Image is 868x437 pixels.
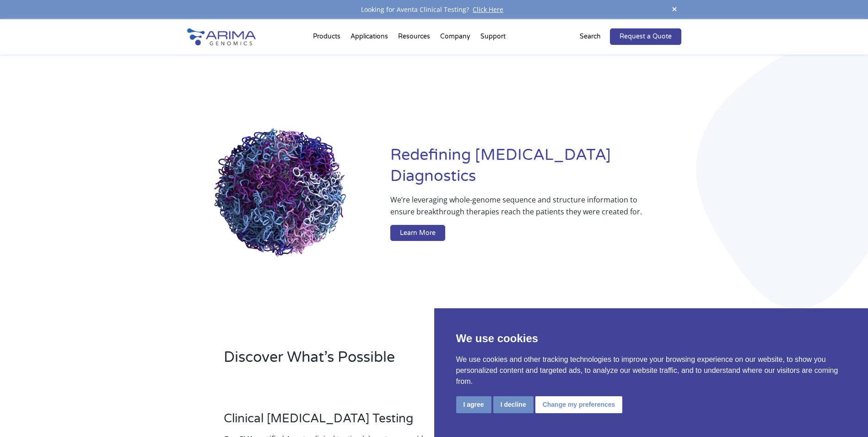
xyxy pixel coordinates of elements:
[469,5,507,14] a: Click Here
[456,354,846,387] p: We use cookies and other tracking technologies to improve your browsing experience on our website...
[187,28,256,45] img: Arima-Genomics-logo
[224,411,473,433] h3: Clinical [MEDICAL_DATA] Testing
[390,194,644,225] p: We’re leveraging whole-genome sequence and structure information to ensure breakthrough therapies...
[580,31,601,43] p: Search
[535,396,623,413] button: Change my preferences
[493,396,534,413] button: I decline
[390,145,681,194] h1: Redefining [MEDICAL_DATA] Diagnostics
[610,28,681,45] a: Request a Quote
[456,330,846,347] p: We use cookies
[187,4,681,16] div: Looking for Aventa Clinical Testing?
[390,225,445,241] a: Learn More
[456,396,491,413] button: I agree
[224,347,551,375] h2: Discover What’s Possible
